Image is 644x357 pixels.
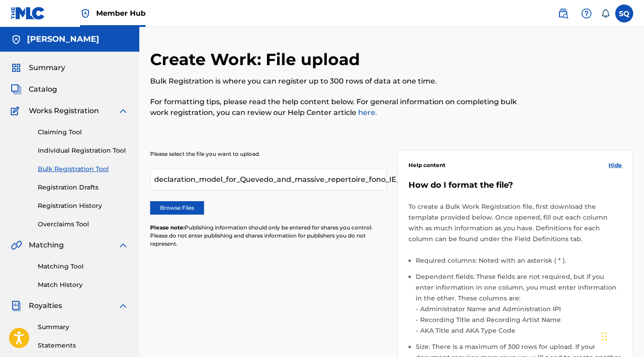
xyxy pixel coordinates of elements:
[409,180,622,190] h5: How do I format the file?
[38,262,129,271] a: Matching Tool
[38,128,129,137] a: Claiming Tool
[418,314,622,325] li: Recording Title and Recording Artist Name
[418,304,622,314] li: Administrator Name and Administration IPI
[11,300,22,311] img: Royalties
[356,108,377,117] a: here.
[577,4,595,22] div: Help
[29,84,57,95] span: Catalog
[80,8,91,19] img: Top Rightsholder
[118,106,129,116] img: expand
[11,62,22,73] img: Summary
[96,8,146,18] span: Member Hub
[27,34,99,44] h5: Santiago Quevedo
[38,146,129,155] a: Individual Registration Tool
[11,106,22,116] img: Works Registration
[602,323,607,350] div: Arrastrar
[38,341,129,350] a: Statements
[150,76,522,87] p: Bulk Registration is where you can register up to 300 rows of data at one time.
[416,271,622,341] li: Dependent fields: These fields are not required, but if you enter information in one column, you ...
[416,255,622,271] li: Required columns: Noted with an asterisk ( * ).
[150,201,204,215] label: Browse Files
[608,161,622,169] span: Hide
[38,183,129,192] a: Registration Drafts
[154,174,437,185] span: declaration_model_for_Quevedo_and_massive_repertoire_fono_IE_ES_v6.xlsx
[11,62,65,73] a: SummarySummary
[150,224,386,248] p: Publishing information should only be entered for shares you control. Please do not enter publish...
[11,84,57,95] a: CatalogCatalog
[29,106,99,116] span: Works Registration
[599,314,644,357] iframe: Chat Widget
[409,161,445,169] span: Help content
[38,280,129,290] a: Match History
[118,300,129,311] img: expand
[38,322,129,332] a: Summary
[11,240,22,251] img: Matching
[29,300,62,311] span: Royalties
[150,49,364,70] h2: Create Work: File upload
[150,97,522,118] p: For formatting tips, please read the help content below. For general information on completing bu...
[38,220,129,229] a: Overclaims Tool
[38,164,129,174] a: Bulk Registration Tool
[418,325,622,336] li: AKA Title and AKA Type Code
[615,4,633,22] div: User Menu
[150,224,185,231] span: Please note:
[601,9,610,18] div: Notifications
[29,62,65,73] span: Summary
[554,4,572,22] a: Public Search
[11,84,22,95] img: Catalog
[38,201,129,211] a: Registration History
[409,201,622,244] p: To create a Bulk Work Registration file, first download the template provided below. Once opened,...
[619,226,644,300] iframe: Resource Center
[118,240,129,251] img: expand
[29,240,64,251] span: Matching
[11,34,22,45] img: Accounts
[581,8,592,19] img: help
[11,7,45,20] img: MLC Logo
[150,150,386,158] p: Please select the file you want to upload.
[558,8,568,19] img: search
[599,314,644,357] div: Widget de chat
